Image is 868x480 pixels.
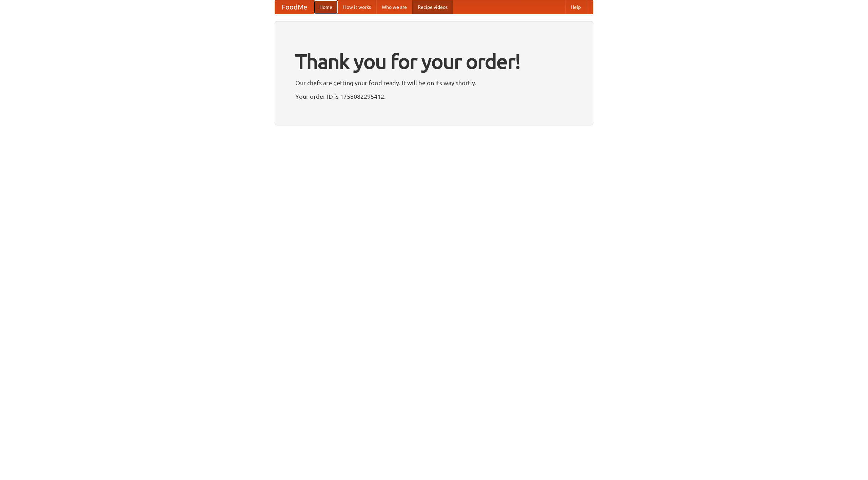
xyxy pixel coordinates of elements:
a: FoodMe [275,0,314,14]
a: Who we are [376,0,412,14]
a: Home [314,0,338,14]
p: Your order ID is 1758082295412. [295,91,573,101]
a: How it works [338,0,376,14]
a: Recipe videos [412,0,453,14]
h1: Thank you for your order! [295,45,573,78]
a: Help [565,0,586,14]
p: Our chefs are getting your food ready. It will be on its way shortly. [295,78,573,88]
